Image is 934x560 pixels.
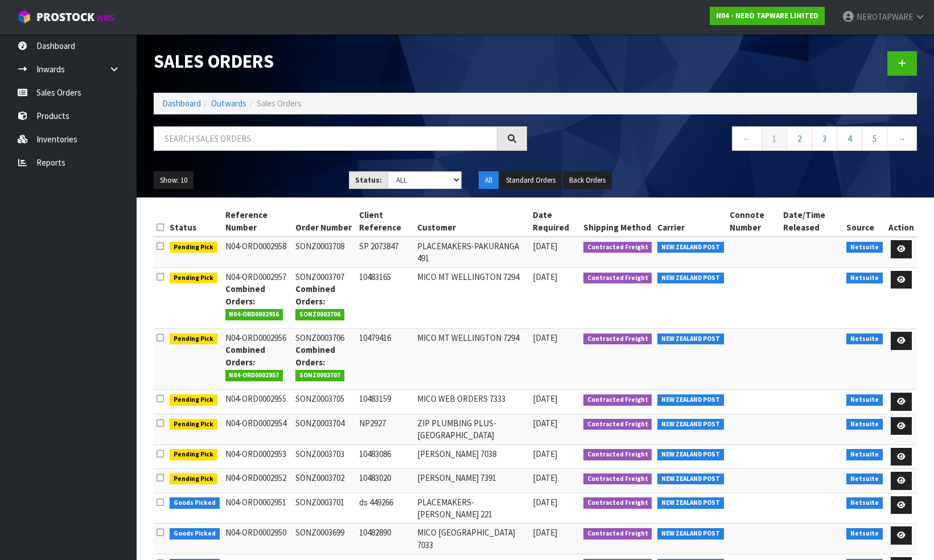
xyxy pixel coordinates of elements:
[846,449,883,460] span: Netsuite
[293,206,356,237] th: Order Number
[293,444,356,469] td: SONZ0003703
[211,98,246,109] a: Outwards
[356,469,414,493] td: 10483020
[533,497,557,508] span: [DATE]
[886,206,917,237] th: Action
[414,267,530,328] td: MICO MT WELLINGTON 7294
[295,309,344,320] span: SONZ0003706
[356,390,414,414] td: 10483159
[414,206,530,237] th: Customer
[844,206,886,237] th: Source
[414,469,530,493] td: [PERSON_NAME] 7391
[154,51,527,72] h1: Sales Orders
[170,497,220,509] span: Goods Picked
[356,444,414,469] td: 10483086
[583,528,652,540] span: Contracted Freight
[846,497,883,509] span: Netsuite
[846,419,883,430] span: Netsuite
[223,469,293,493] td: N04-ORD0002952
[154,171,194,190] button: Show: 10
[223,524,293,554] td: N04-ORD0002950
[293,493,356,524] td: SONZ0003701
[414,414,530,444] td: ZIP PLUMBING PLUS- [GEOGRAPHIC_DATA]
[812,126,837,151] a: 3
[787,126,812,151] a: 2
[657,528,724,540] span: NEW ZEALAND POST
[846,242,883,253] span: Netsuite
[223,414,293,444] td: N04-ORD0002954
[657,449,724,460] span: NEW ZEALAND POST
[223,444,293,469] td: N04-ORD0002953
[356,237,414,267] td: SP 2073847
[293,390,356,414] td: SONZ0003705
[846,528,883,540] span: Netsuite
[837,126,862,151] a: 4
[293,414,356,444] td: SONZ0003704
[257,98,302,109] span: Sales Orders
[583,242,652,253] span: Contracted Freight
[154,126,497,151] input: Search sales orders
[293,524,356,554] td: SONZ0003699
[295,344,335,367] strong: Combined Orders:
[356,414,414,444] td: NP2927
[223,329,293,390] td: N04-ORD0002956
[356,267,414,328] td: 10483165
[533,241,557,252] span: [DATE]
[223,206,293,237] th: Reference Number
[295,283,335,306] strong: Combined Orders:
[583,394,652,406] span: Contracted Freight
[862,126,887,151] a: 5
[170,473,217,485] span: Pending Pick
[223,267,293,328] td: N04-ORD0002957
[479,171,499,190] button: All
[846,394,883,406] span: Netsuite
[846,273,883,284] span: Netsuite
[780,206,844,237] th: Date/Time Released
[657,273,724,284] span: NEW ZEALAND POST
[530,206,581,237] th: Date Required
[657,497,724,509] span: NEW ZEALAND POST
[223,390,293,414] td: N04-ORD0002955
[170,273,217,284] span: Pending Pick
[162,98,201,109] a: Dashboard
[225,283,265,306] strong: Combined Orders:
[293,469,356,493] td: SONZ0003702
[583,449,652,460] span: Contracted Freight
[36,10,94,24] span: ProStock
[583,333,652,345] span: Contracted Freight
[414,329,530,390] td: MICO MT WELLINGTON 7294
[170,242,217,253] span: Pending Pick
[414,237,530,267] td: PLACEMAKERS-PAKURANGA 491
[293,237,356,267] td: SONZ0003708
[857,11,913,22] span: NEROTAPWARE
[225,370,283,381] span: N04-ORD0002957
[887,126,917,151] a: →
[225,344,265,367] strong: Combined Orders:
[170,449,217,460] span: Pending Pick
[533,332,557,343] span: [DATE]
[533,527,557,538] span: [DATE]
[727,206,780,237] th: Connote Number
[544,126,917,154] nav: Page navigation
[655,206,727,237] th: Carrier
[563,171,612,190] button: Back Orders
[223,237,293,267] td: N04-ORD0002958
[170,394,217,406] span: Pending Pick
[414,444,530,469] td: [PERSON_NAME] 7038
[657,333,724,345] span: NEW ZEALAND POST
[732,126,762,151] a: ←
[223,493,293,524] td: N04-ORD0002951
[170,528,220,540] span: Goods Picked
[583,419,652,430] span: Contracted Freight
[500,171,562,190] button: Standard Orders
[657,473,724,485] span: NEW ZEALAND POST
[356,493,414,524] td: ds 449266
[170,333,217,345] span: Pending Pick
[657,394,724,406] span: NEW ZEALAND POST
[167,206,223,237] th: Status
[846,473,883,485] span: Netsuite
[414,493,530,524] td: PLACEMAKERS-[PERSON_NAME] 221
[293,267,356,328] td: SONZ0003707
[356,206,414,237] th: Client Reference
[414,524,530,554] td: MICO [GEOGRAPHIC_DATA] 7033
